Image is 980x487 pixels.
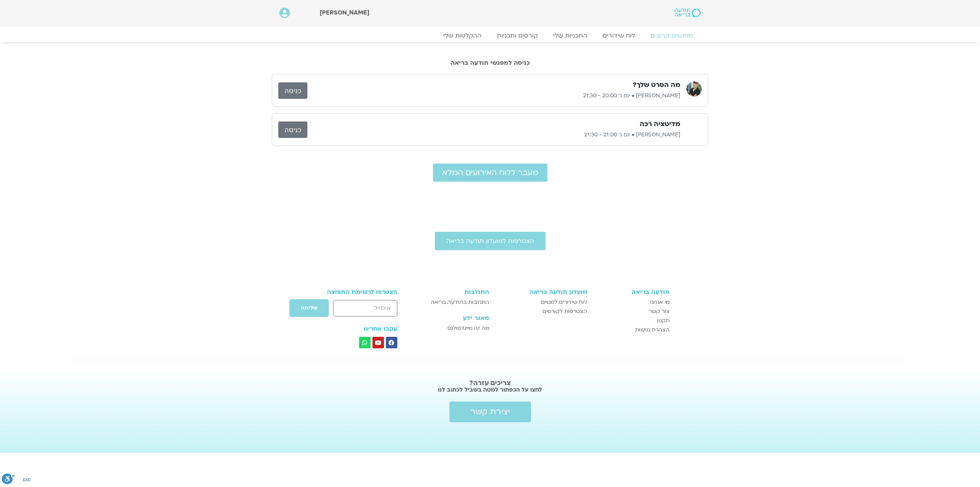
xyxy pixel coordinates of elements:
img: נעם גרייף [686,120,702,136]
a: יצירת קשר [449,402,531,422]
button: שליחה [289,299,329,317]
span: מי אנחנו [650,298,670,307]
input: אימייל [333,300,397,316]
span: הצהרת נגישות [635,325,670,335]
span: [PERSON_NAME] [320,8,369,17]
a: מי אנחנו [595,298,670,307]
a: מפגשים קרובים [643,32,701,39]
span: שליחה [301,305,317,311]
a: לוח שידורים למנויים [497,298,587,307]
span: מעבר ללוח האירועים המלא [442,168,538,177]
h3: תודעה בריאה [595,289,670,295]
a: התכניות שלי [546,32,595,39]
h2: צריכים עזרה? [291,379,689,387]
span: לוח שידורים למנויים [541,298,587,307]
a: הצהרת נגישות [595,325,670,335]
h3: מאגר ידע [418,315,489,321]
a: מה זה מיינדפולנס [418,324,489,333]
a: כניסה [278,121,307,138]
a: הצטרפות לקורסים [497,307,587,316]
a: תקנון [595,316,670,325]
h2: כניסה למפגשי תודעה בריאה [272,59,708,66]
p: [PERSON_NAME] • יום ג׳ 20:00 - 21:30 [307,91,680,100]
a: הצטרפות למועדון תודעה בריאה [435,232,546,250]
h3: מה הסרט שלך? [633,80,680,90]
h3: הצטרפו לרשימת התפוצה [310,289,397,295]
a: ההקלטות שלי [436,32,489,39]
h3: התנדבות [418,289,489,295]
nav: Menu [279,32,701,39]
a: התנדבות בתודעה בריאה [418,298,489,307]
img: ג'יוואן ארי בוסתן [686,81,702,97]
span: הצטרפות לקורסים [542,307,587,316]
h2: לחצו על הכפתור למטה בשביל לכתוב לנו [291,386,689,394]
p: [PERSON_NAME] • יום ג׳ 21:00 - 21:30 [307,130,680,139]
a: קורסים ותכניות [489,32,546,39]
span: צור קשר [649,307,670,316]
span: תקנון [657,316,670,325]
a: מעבר ללוח האירועים המלא [433,164,547,182]
h3: מועדון תודעה בריאה [497,289,587,295]
span: הצטרפות למועדון תודעה בריאה [446,238,534,244]
a: לוח שידורים [595,32,643,39]
a: כניסה [278,82,307,99]
h3: עקבו אחרינו [310,325,397,332]
h3: מדיטציה רכה [640,120,680,129]
span: מה זה מיינדפולנס [448,324,489,333]
span: התנדבות בתודעה בריאה [431,298,489,307]
a: צור קשר [595,307,670,316]
form: טופס חדש [310,299,397,321]
span: יצירת קשר [470,407,510,416]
